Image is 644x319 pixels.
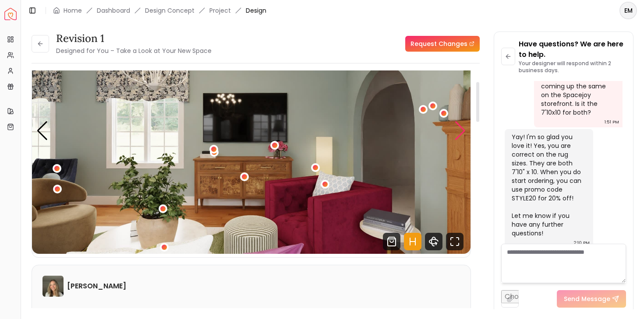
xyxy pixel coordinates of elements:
[519,39,626,60] p: Have questions? We are here to help.
[145,6,195,15] li: Design Concept
[425,233,442,250] svg: 360 View
[32,7,471,254] div: 3 / 6
[56,46,212,55] small: Designed for You – Take a Look at Your New Space
[541,47,614,117] div: Can you please confirm which rug sizes we are ordering? For some reason it's not coming up the sa...
[405,36,480,52] a: Request Changes
[512,133,584,238] div: Yay! I'm so glad you love it! Yes, you are correct on the rug sizes. They are both 7'10" x 10. Wh...
[42,307,460,316] p: Please listen to the voice note from your designer, outlining the details of your design.
[4,8,17,20] img: Spacejoy Logo
[619,2,637,19] button: EM
[404,233,421,250] svg: Hotspots Toggle
[67,281,126,291] h6: [PERSON_NAME]
[32,7,471,254] img: Design Render 3
[64,6,82,15] a: Home
[56,32,212,46] h3: Revision 1
[97,6,130,15] a: Dashboard
[42,276,64,297] img: Sarah Nelson
[446,233,464,250] svg: Fullscreen
[36,121,48,140] div: Previous slide
[383,233,400,250] svg: Shop Products from this design
[4,8,17,20] a: Spacejoy
[519,60,626,74] p: Your designer will respond within 2 business days.
[32,7,471,254] div: Carousel
[209,6,231,15] a: Project
[53,6,266,15] nav: breadcrumb
[620,3,636,18] span: EM
[246,6,266,15] span: Design
[574,238,590,247] div: 2:10 PM
[605,118,619,126] div: 1:51 PM
[454,121,466,140] div: Next slide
